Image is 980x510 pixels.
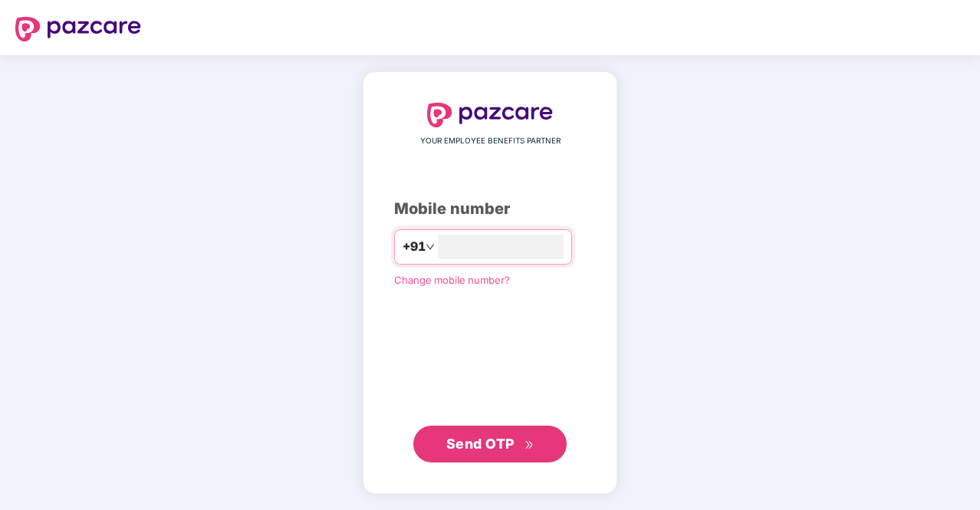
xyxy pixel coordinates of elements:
[394,274,510,286] a: Change mobile number?
[525,440,534,450] span: double-right
[446,436,515,452] span: Send OTP
[394,197,586,221] div: Mobile number
[427,103,553,127] img: logo
[403,237,426,256] span: +91
[15,17,141,41] img: logo
[413,426,567,462] button: Send OTPdouble-right
[426,242,435,252] span: down
[420,135,561,147] span: YOUR EMPLOYEE BENEFITS PARTNER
